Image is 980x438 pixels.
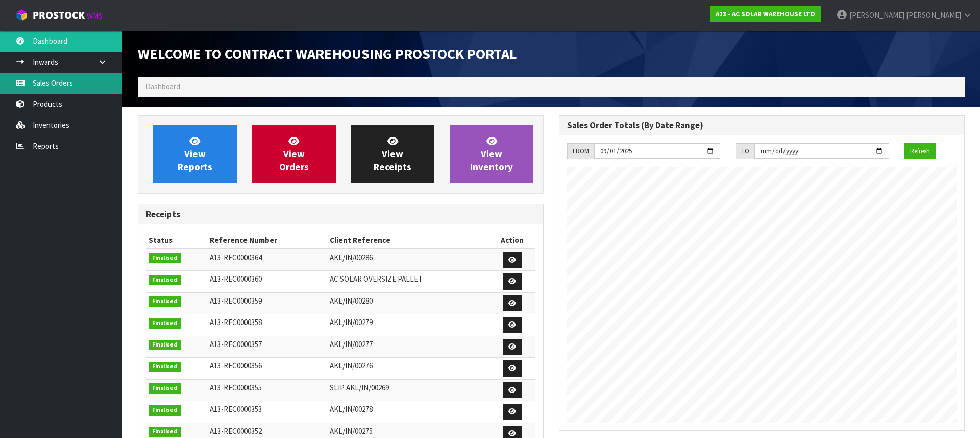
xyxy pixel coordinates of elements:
[210,383,262,393] span: A13-REC0000355
[330,361,373,371] span: AKL/IN/00276
[450,125,533,183] a: ViewInventory
[210,361,262,371] span: A13-REC0000356
[567,143,594,159] div: FROM
[351,125,435,183] a: ViewReceipts
[327,232,489,248] th: Client Reference
[146,232,207,248] th: Status
[330,252,373,262] span: AKL/IN/00286
[210,339,262,349] span: A13-REC0000357
[567,121,957,130] h3: Sales Order Totals (By Date Range)
[210,317,262,327] span: A13-REC0000358
[279,135,309,173] span: View Orders
[330,383,389,393] span: SLIP AKL/IN/00269
[149,383,181,394] span: Finalised
[149,405,181,416] span: Finalised
[330,404,373,414] span: AKL/IN/00278
[904,143,936,159] button: Refresh
[330,296,373,306] span: AKL/IN/00280
[330,274,423,284] span: AC SOLAR OVERSIZE PALLET
[210,426,262,436] span: A13-REC0000352
[210,274,262,284] span: A13-REC0000360
[210,252,262,262] span: A13-REC0000364
[149,275,181,285] span: Finalised
[178,135,212,173] span: View Reports
[489,232,535,248] th: Action
[849,10,904,20] span: [PERSON_NAME]
[146,210,535,219] h3: Receipts
[210,404,262,414] span: A13-REC0000353
[252,125,336,183] a: ViewOrders
[716,10,815,18] strong: A13 - AC SOLAR WAREHOUSE LTD
[138,44,517,63] span: Welcome to Contract Warehousing ProStock Portal
[149,362,181,372] span: Finalised
[87,11,103,21] small: WMS
[906,10,961,20] span: [PERSON_NAME]
[153,125,237,183] a: ViewReports
[374,135,411,173] span: View Receipts
[149,318,181,329] span: Finalised
[149,340,181,350] span: Finalised
[149,427,181,437] span: Finalised
[470,135,513,173] span: View Inventory
[145,82,180,91] span: Dashboard
[330,426,373,436] span: AKL/IN/00275
[149,296,181,307] span: Finalised
[149,253,181,263] span: Finalised
[210,296,262,306] span: A13-REC0000359
[330,317,373,327] span: AKL/IN/00279
[330,339,373,349] span: AKL/IN/00277
[736,143,754,159] div: TO
[15,9,28,21] img: cube-alt.png
[33,9,85,22] span: ProStock
[207,232,327,248] th: Reference Number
